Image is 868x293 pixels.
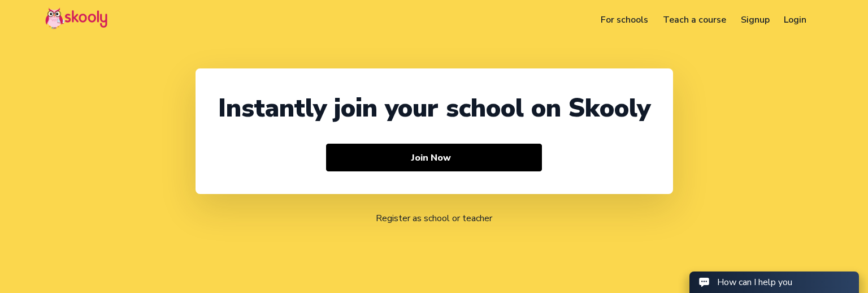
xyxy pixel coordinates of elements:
[656,11,734,29] a: Teach a course
[218,91,650,126] div: Instantly join your school on Skooly
[45,7,107,29] img: Skooly
[776,11,814,29] a: Login
[376,212,492,225] a: Register as school or teacher
[594,11,656,29] a: For schools
[734,11,777,29] a: Signup
[326,144,542,172] button: Join Now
